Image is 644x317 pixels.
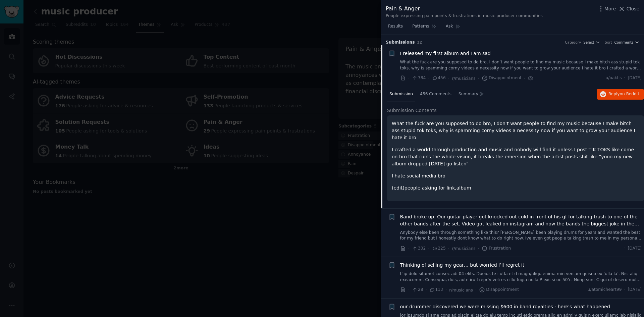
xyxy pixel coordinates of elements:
a: I released my first album and I am sad [400,50,491,57]
button: Replyon Reddit [597,89,644,100]
a: What the fuck are you supposed to do bro, I don’t want people to find my music because I make bit... [400,59,642,71]
a: Ask [443,21,463,35]
span: u/atomicheart99 [588,287,622,293]
span: 32 [417,40,422,44]
a: our drummer discovered we were missing $600 in band royalties - here's what happened [400,303,610,310]
span: · [624,75,626,81]
span: · [428,75,429,82]
a: Anybody else been through something like this? [PERSON_NAME] been playing drums for years and wan... [400,230,642,242]
span: r/musicians [452,246,475,251]
p: (edit)people asking for link, [392,184,639,192]
p: I crafted a world through production and music and nobody will find it unless I post TIK TOKS lik... [392,146,639,167]
p: I hate social media bro [392,172,639,179]
span: Patterns [412,23,429,30]
span: · [408,245,410,252]
span: · [478,75,479,82]
button: Select [583,40,600,45]
span: · [478,245,479,252]
a: Thinking of selling my gear… but worried I’ll regret it [400,262,525,269]
span: · [448,245,449,252]
span: 784 [412,75,426,81]
button: More [597,5,616,12]
span: r/musicians [452,76,475,81]
span: Frustration [482,246,511,252]
span: Ask [446,23,453,30]
span: · [428,245,429,252]
div: Sort [605,40,612,45]
span: [DATE] [628,75,642,81]
a: Results [386,21,405,35]
span: Reply [608,91,639,97]
span: · [448,75,449,82]
span: · [445,286,447,294]
span: · [624,246,626,252]
span: Close [627,5,639,12]
span: · [475,286,477,294]
span: Disappointment [479,287,519,293]
span: · [408,286,410,294]
span: on Reddit [620,92,639,96]
span: Submission Contents [387,107,437,114]
span: [DATE] [628,246,642,252]
a: L’ip dolo sitamet consec adi 04 elits. Doeius te i utla et d magn/aliqu enima min veniam quisno e... [400,271,642,283]
div: Pain & Anger [386,5,543,13]
a: album [457,185,471,191]
span: Summary [459,91,478,97]
span: 225 [432,246,446,252]
span: Submission [389,91,413,97]
span: Select [583,40,594,45]
button: Comments [614,40,639,45]
span: 456 Comments [420,91,451,97]
span: · [624,287,626,293]
p: What the fuck are you supposed to do bro, I don’t want people to find my music because I make bit... [392,120,639,141]
span: r/musicians [449,288,473,293]
span: 302 [412,246,426,252]
div: People expressing pain points & frustrations in music producer communities [386,13,543,19]
span: · [426,286,427,294]
button: Close [618,5,639,12]
span: 28 [412,287,423,293]
span: u/oakfis [606,75,622,81]
span: Submission s [386,40,415,46]
a: Band broke up. Our guitar player got knocked out cold in front of his gf for talking trash to one... [400,213,642,227]
div: Category [565,40,581,45]
span: [DATE] [628,287,642,293]
span: · [408,75,410,82]
span: More [604,5,616,12]
span: 113 [429,287,443,293]
span: 456 [432,75,446,81]
span: Results [388,23,403,30]
a: Patterns [410,21,438,35]
span: Comments [614,40,634,45]
span: Disappointment [482,75,522,81]
span: · [524,75,525,82]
